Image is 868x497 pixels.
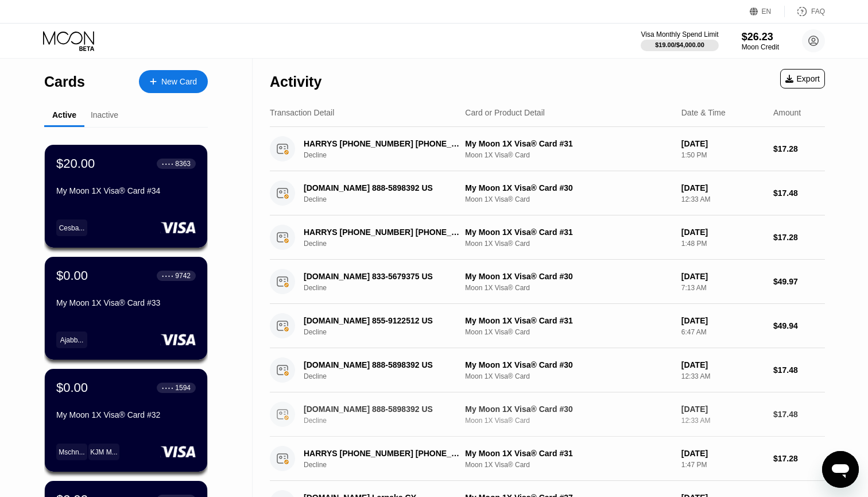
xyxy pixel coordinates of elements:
[304,360,459,369] div: [DOMAIN_NAME] 888-5898392 US
[465,316,672,325] div: My Moon 1X Visa® Card #31
[785,6,825,17] div: FAQ
[304,240,471,248] div: Decline
[59,224,85,232] div: Cesba...
[655,41,704,48] div: $19.00 / $4,000.00
[465,417,672,425] div: Moon 1X Visa® Card
[162,162,173,165] div: ● ● ● ●
[742,31,779,43] div: $26.23
[304,228,459,237] div: HARRYS [PHONE_NUMBER] [PHONE_NUMBER] US
[304,151,471,159] div: Decline
[304,272,459,281] div: [DOMAIN_NAME] 833-5679375 US
[270,304,825,348] div: [DOMAIN_NAME] 855-9122512 USDeclineMy Moon 1X Visa® Card #31Moon 1X Visa® Card[DATE]6:47 AM$49.94
[681,417,764,425] div: 12:33 AM
[681,461,764,469] div: 1:47 PM
[773,321,825,330] div: $49.94
[56,332,87,348] div: Ajabb...
[304,195,471,203] div: Decline
[56,298,196,307] div: My Moon 1X Visa® Card #33
[60,336,84,344] div: Ajabb...
[304,372,471,380] div: Decline
[52,110,76,120] div: Active
[162,274,173,278] div: ● ● ● ●
[773,410,825,419] div: $17.48
[681,139,764,148] div: [DATE]
[56,186,196,195] div: My Moon 1X Visa® Card #34
[681,228,764,237] div: [DATE]
[681,108,726,117] div: Date & Time
[681,284,764,292] div: 7:13 AM
[742,43,779,51] div: Moon Credit
[175,384,191,392] div: 1594
[56,268,88,283] div: $0.00
[773,454,825,463] div: $17.28
[56,410,196,419] div: My Moon 1X Visa® Card #32
[270,127,825,171] div: HARRYS [PHONE_NUMBER] [PHONE_NUMBER] USDeclineMy Moon 1X Visa® Card #31Moon 1X Visa® Card[DATE]1:...
[270,392,825,437] div: [DOMAIN_NAME] 888-5898392 USDeclineMy Moon 1X Visa® Card #30Moon 1X Visa® Card[DATE]12:33 AM$17.48
[56,156,95,171] div: $20.00
[465,284,672,292] div: Moon 1X Visa® Card
[45,145,207,248] div: $20.00● ● ● ●8363My Moon 1X Visa® Card #34Cesba...
[304,139,459,148] div: HARRYS [PHONE_NUMBER] [PHONE_NUMBER] US
[45,257,207,360] div: $0.00● ● ● ●9742My Moon 1X Visa® Card #33Ajabb...
[773,188,825,198] div: $17.48
[270,348,825,392] div: [DOMAIN_NAME] 888-5898392 USDeclineMy Moon 1X Visa® Card #30Moon 1X Visa® Card[DATE]12:33 AM$17.48
[641,30,718,38] div: Visa Monthly Spend Limit
[465,195,672,203] div: Moon 1X Visa® Card
[681,183,764,192] div: [DATE]
[90,448,117,456] div: KJM M...
[91,110,118,120] div: Inactive
[681,449,764,458] div: [DATE]
[750,6,785,17] div: EN
[304,328,471,336] div: Decline
[773,233,825,242] div: $17.28
[465,360,672,369] div: My Moon 1X Visa® Card #30
[780,69,825,88] div: Export
[304,417,471,425] div: Decline
[465,108,545,117] div: Card or Product Detail
[465,240,672,248] div: Moon 1X Visa® Card
[465,372,672,380] div: Moon 1X Visa® Card
[465,272,672,281] div: My Moon 1X Visa® Card #30
[681,372,764,380] div: 12:33 AM
[162,386,173,390] div: ● ● ● ●
[304,404,459,414] div: [DOMAIN_NAME] 888-5898392 US
[465,449,672,458] div: My Moon 1X Visa® Card #31
[270,260,825,304] div: [DOMAIN_NAME] 833-5679375 USDeclineMy Moon 1X Visa® Card #30Moon 1X Visa® Card[DATE]7:13 AM$49.97
[88,444,119,460] div: KJM M...
[139,70,208,93] div: New Card
[465,151,672,159] div: Moon 1X Visa® Card
[175,272,191,280] div: 9742
[681,316,764,325] div: [DATE]
[742,31,779,51] div: $26.23Moon Credit
[465,404,672,414] div: My Moon 1X Visa® Card #30
[773,277,825,286] div: $49.97
[681,328,764,336] div: 6:47 AM
[44,74,85,90] div: Cards
[681,404,764,414] div: [DATE]
[45,369,207,472] div: $0.00● ● ● ●1594My Moon 1X Visa® Card #32Mschn...KJM M...
[304,316,459,325] div: [DOMAIN_NAME] 855-9122512 US
[56,444,87,460] div: Mschn...
[681,240,764,248] div: 1:48 PM
[762,7,772,16] div: EN
[270,171,825,215] div: [DOMAIN_NAME] 888-5898392 USDeclineMy Moon 1X Visa® Card #30Moon 1X Visa® Card[DATE]12:33 AM$17.48
[773,108,801,117] div: Amount
[773,365,825,375] div: $17.48
[304,449,459,458] div: HARRYS [PHONE_NUMBER] [PHONE_NUMBER] US
[681,272,764,281] div: [DATE]
[175,160,191,168] div: 8363
[465,183,672,192] div: My Moon 1X Visa® Card #30
[465,228,672,237] div: My Moon 1X Visa® Card #31
[465,328,672,336] div: Moon 1X Visa® Card
[822,451,859,488] iframe: Button to launch messaging window
[304,284,471,292] div: Decline
[270,437,825,481] div: HARRYS [PHONE_NUMBER] [PHONE_NUMBER] USDeclineMy Moon 1X Visa® Card #31Moon 1X Visa® Card[DATE]1:...
[56,219,87,236] div: Cesba...
[773,144,825,153] div: $17.28
[304,183,459,192] div: [DOMAIN_NAME] 888-5898392 US
[785,74,820,83] div: Export
[465,139,672,148] div: My Moon 1X Visa® Card #31
[681,195,764,203] div: 12:33 AM
[270,74,321,90] div: Activity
